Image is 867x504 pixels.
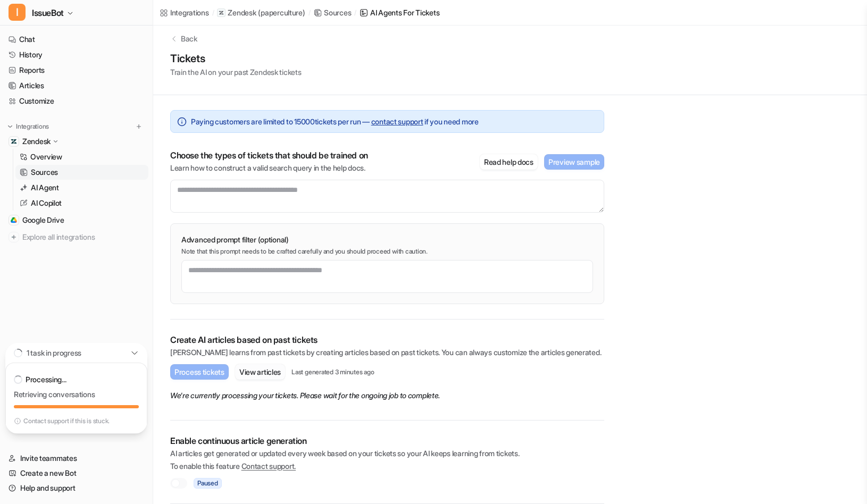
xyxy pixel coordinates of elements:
p: Note that this prompt needs to be crafted carefully and you should proceed with caution. [181,247,593,256]
p: Train the AI on your past Zendesk tickets [170,66,302,78]
a: Sources [15,165,148,180]
p: AI articles get generated or updated every week based on your tickets so your AI keeps learning f... [170,448,604,459]
span: IssueBot [32,5,64,20]
p: Retrieving conversations [14,390,139,399]
a: contact support [371,117,423,126]
div: AI Agents for tickets [370,7,439,18]
a: Explore all integrations [4,230,148,245]
a: AI Copilot [15,196,148,211]
span: Contact support. [241,461,296,471]
h1: Tickets [170,51,302,66]
p: To enable this feature [170,461,604,472]
p: Integrations [16,122,49,131]
img: expand menu [6,123,14,130]
a: Customize [4,94,148,108]
p: Enable continuous article generation [170,435,604,446]
a: Integrations [160,7,209,18]
span: Google Drive [22,215,64,225]
img: Zendesk [11,138,17,145]
a: Create a new Bot [4,466,148,481]
p: Sources [31,167,58,178]
span: I [9,4,26,21]
a: Chat [4,32,148,47]
a: Help and support [4,481,148,495]
button: View articles [235,364,285,380]
p: Zendesk [22,136,51,147]
img: explore all integrations [9,232,19,242]
p: Create AI articles based on past tickets [170,334,604,345]
p: Last generated 3 minutes ago [291,368,374,376]
p: 1 task in progress [27,347,81,358]
a: Sources [313,7,351,18]
span: / [309,8,311,18]
p: Processing... [26,374,66,385]
p: Contact support if this is stuck. [23,417,110,425]
p: Learn how to construct a valid search query in the help docs. [170,163,368,173]
div: Integrations [170,7,209,18]
p: Zendesk [228,7,256,18]
span: / [212,8,214,18]
a: Articles [4,78,148,93]
p: Overview [30,152,62,162]
img: menu_add.svg [135,123,143,130]
button: Integrations [4,121,52,132]
span: Paused [194,478,222,489]
p: AI Agent [31,182,59,193]
a: Invite teammates [4,451,148,466]
p: Back [181,33,197,44]
img: Google Drive [11,217,17,223]
p: ( paperculture ) [258,7,305,18]
span: Explore all integrations [22,229,144,246]
a: AI Agents for tickets [360,7,439,18]
a: Google DriveGoogle Drive [4,213,148,228]
p: AI Copilot [31,198,62,208]
a: AI Agent [15,180,148,195]
button: Preview sample [544,154,604,170]
span: / [354,8,356,18]
button: Read help docs [480,154,538,170]
a: Reports [4,63,148,78]
a: Overview [15,149,148,164]
p: [PERSON_NAME] learns from past tickets by creating articles based on past tickets. You can always... [170,347,604,358]
span: Paying customers are limited to 15000 tickets per run — if you need more [191,116,479,127]
a: Zendesk(paperculture) [217,7,305,18]
button: Process tickets [170,364,229,380]
p: Advanced prompt filter (optional) [181,234,593,245]
em: We're currently processing your tickets. Please wait for the ongoing job to complete. [170,391,440,400]
div: Sources [324,7,351,18]
p: Choose the types of tickets that should be trained on [170,150,368,161]
a: History [4,47,148,62]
